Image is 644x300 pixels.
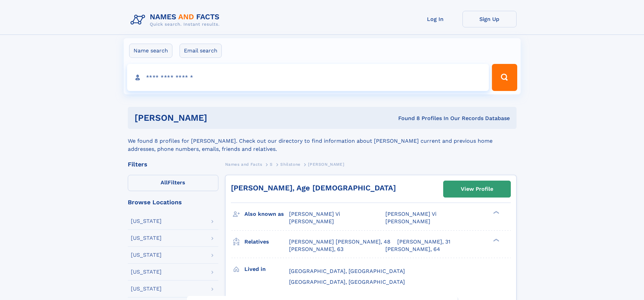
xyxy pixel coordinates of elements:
[244,263,289,275] h3: Lived in
[289,218,334,225] span: [PERSON_NAME]
[131,218,162,224] div: [US_STATE]
[397,238,450,246] a: [PERSON_NAME], 31
[492,210,500,215] div: ❯
[131,252,162,258] div: [US_STATE]
[444,181,510,197] a: View Profile
[128,161,218,167] div: Filters
[128,129,517,153] div: We found 8 profiles for [PERSON_NAME]. Check out our directory to find information about [PERSON_...
[131,269,162,275] div: [US_STATE]
[462,11,517,27] a: Sign Up
[161,179,168,186] span: All
[280,160,300,168] a: Shilstone
[385,211,436,217] span: [PERSON_NAME] Vi
[308,162,344,167] span: [PERSON_NAME]
[244,208,289,220] h3: Also known as
[280,162,300,167] span: Shilstone
[385,246,440,253] a: [PERSON_NAME], 64
[289,246,343,253] a: [PERSON_NAME], 63
[128,11,225,29] img: Logo Names and Facts
[289,238,390,246] a: [PERSON_NAME] [PERSON_NAME], 48
[289,279,405,285] span: [GEOGRAPHIC_DATA], [GEOGRAPHIC_DATA]
[129,44,172,58] label: Name search
[492,238,500,242] div: ❯
[135,114,303,122] h1: [PERSON_NAME]
[408,11,462,27] a: Log In
[270,160,273,168] a: S
[461,181,493,197] div: View Profile
[289,268,405,274] span: [GEOGRAPHIC_DATA], [GEOGRAPHIC_DATA]
[492,64,517,91] button: Search Button
[303,115,510,122] div: Found 8 Profiles In Our Records Database
[231,184,396,192] a: [PERSON_NAME], Age [DEMOGRAPHIC_DATA]
[128,199,218,205] div: Browse Locations
[225,160,262,168] a: Names and Facts
[128,175,218,191] label: Filters
[131,235,162,241] div: [US_STATE]
[289,211,340,217] span: [PERSON_NAME] Vi
[244,236,289,248] h3: Relatives
[270,162,273,167] span: S
[131,286,162,292] div: [US_STATE]
[127,64,489,91] input: search input
[385,218,430,225] span: [PERSON_NAME]
[180,44,222,58] label: Email search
